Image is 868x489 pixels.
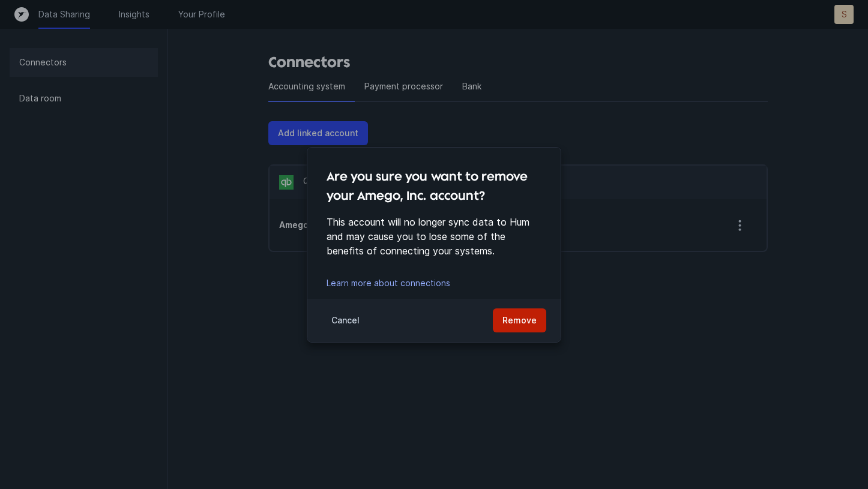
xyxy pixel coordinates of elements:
[322,308,369,332] button: Cancel
[327,277,541,289] div: Learn more about connections
[502,313,537,328] p: Remove
[493,308,546,332] button: Remove
[327,167,541,205] h4: Are you sure you want to remove your Amego, Inc. account?
[331,313,360,328] p: Cancel
[327,215,541,258] p: This account will no longer sync data to Hum and may cause you to lose some of the benefits of co...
